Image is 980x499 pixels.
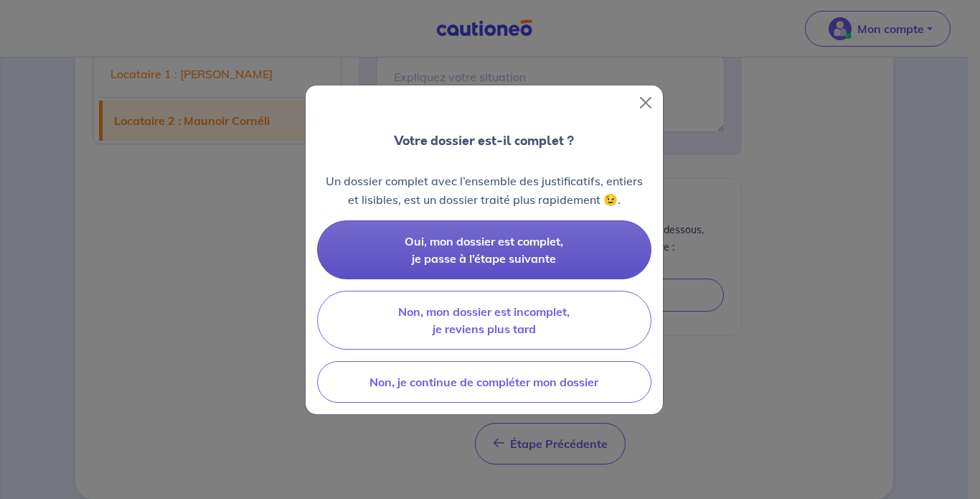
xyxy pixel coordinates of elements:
[398,304,570,336] span: Non, mon dossier est incomplet, je reviens plus tard
[317,220,651,279] button: Oui, mon dossier est complet, je passe à l’étape suivante
[317,172,651,209] p: Un dossier complet avec l’ensemble des justificatifs, entiers et lisibles, est un dossier traité ...
[634,91,657,114] button: Close
[394,131,574,150] p: Votre dossier est-il complet ?
[369,375,598,389] span: Non, je continue de compléter mon dossier
[317,291,651,350] button: Non, mon dossier est incomplet, je reviens plus tard
[317,361,651,403] button: Non, je continue de compléter mon dossier
[405,234,563,266] span: Oui, mon dossier est complet, je passe à l’étape suivante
